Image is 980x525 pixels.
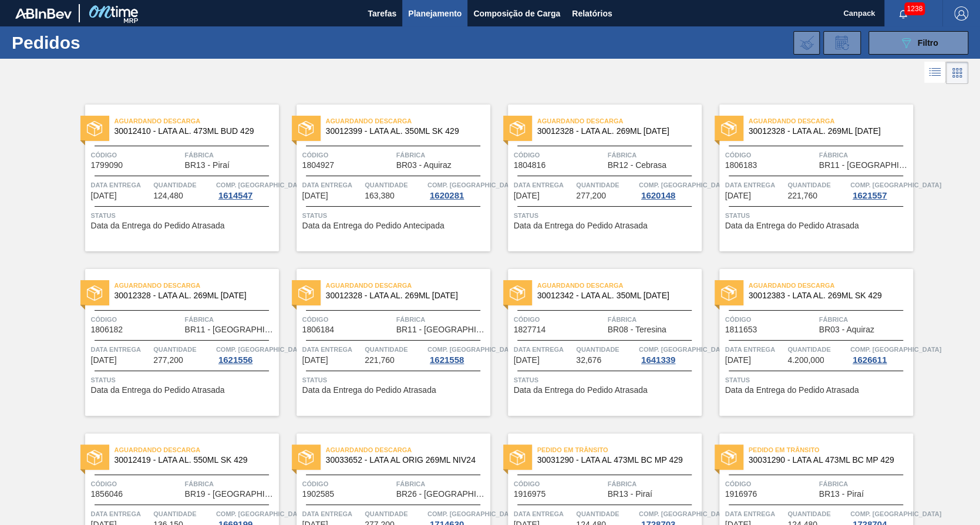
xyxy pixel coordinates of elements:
[850,355,889,365] div: 1626611
[514,386,648,395] span: Data da Entrega do Pedido Atrasada
[91,221,225,230] span: Data da Entrega do Pedido Atrasada
[608,314,699,325] span: Fábrica
[576,344,636,355] span: Quantidade
[787,179,847,191] span: Quantidade
[216,508,307,520] span: Comp. Carga
[427,191,466,200] div: 1620281
[514,356,540,365] span: 03/12/2024
[787,356,824,365] span: 4.200,000
[298,285,314,301] img: status
[114,291,270,300] span: 30012328 - LATA AL. 269ML BC 429
[725,161,757,170] span: 1806183
[91,314,182,325] span: Código
[302,374,487,386] span: Status
[721,121,736,136] img: status
[510,285,525,301] img: status
[819,161,910,170] span: BR11 - São Luís
[302,179,362,191] span: Data entrega
[365,344,425,355] span: Quantidade
[302,386,436,395] span: Data da Entrega do Pedido Atrasada
[216,191,255,200] div: 1614547
[702,105,913,251] a: statusAguardando Descarga30012328 - LATA AL. 269ML [DATE]Código1806183FábricaBR11 - [GEOGRAPHIC_D...
[153,191,183,200] span: 124,480
[87,121,102,136] img: status
[608,478,699,490] span: Fábrica
[850,179,941,191] span: Comp. Carga
[365,356,395,365] span: 221,760
[302,325,335,334] span: 1806184
[819,314,910,325] span: Fábrica
[12,36,183,49] h1: Pedidos
[721,285,736,301] img: status
[68,105,279,251] a: statusAguardando Descarga30012410 - LATA AL. 473ML BUD 429Código1799090FábricaBR13 - PiraíData en...
[725,490,757,499] span: 1916976
[904,2,925,15] span: 1238
[396,314,487,325] span: Fábrica
[365,191,395,200] span: 163,380
[302,490,335,499] span: 1902585
[793,31,820,55] div: Importar Negociações dos Pedidos
[514,179,574,191] span: Data entrega
[725,386,859,395] span: Data da Entrega do Pedido Atrasada
[721,450,736,465] img: status
[326,444,490,456] span: Aguardando Descarga
[514,344,574,355] span: Data entrega
[91,386,225,395] span: Data da Entrega do Pedido Atrasada
[153,356,183,365] span: 277,200
[365,179,425,191] span: Quantidade
[819,149,910,161] span: Fábrica
[91,161,123,170] span: 1799090
[639,508,730,520] span: Comp. Carga
[216,355,255,365] div: 1621556
[490,269,702,416] a: statusAguardando Descarga30012342 - LATA AL. 350ML [DATE]Código1827714FábricaBR08 - TeresinaData ...
[725,374,910,386] span: Status
[787,508,847,520] span: Quantidade
[153,179,213,191] span: Quantidade
[576,356,601,365] span: 32,676
[787,344,847,355] span: Quantidade
[639,179,730,191] span: Comp. Carga
[749,444,913,456] span: Pedido em Trânsito
[302,314,393,325] span: Código
[87,285,102,301] img: status
[427,179,487,200] a: Comp. [GEOGRAPHIC_DATA]1620281
[749,291,904,300] span: 30012383 - LATA AL. 269ML SK 429
[918,38,938,48] span: Filtro
[326,291,481,300] span: 30012328 - LATA AL. 269ML BC 429
[87,450,102,465] img: status
[537,456,692,465] span: 30031290 - LATA AL 473ML BC MP 429
[153,344,213,355] span: Quantidade
[514,314,605,325] span: Código
[427,179,518,191] span: Comp. Carga
[514,478,605,490] span: Código
[749,456,904,465] span: 30031290 - LATA AL 473ML BC MP 429
[91,374,276,386] span: Status
[850,179,910,200] a: Comp. [GEOGRAPHIC_DATA]1621557
[576,179,636,191] span: Quantidade
[514,210,699,221] span: Status
[850,344,910,365] a: Comp. [GEOGRAPHIC_DATA]1626611
[365,508,425,520] span: Quantidade
[608,490,652,499] span: BR13 - Piraí
[326,280,490,291] span: Aguardando Descarga
[514,325,546,334] span: 1827714
[537,127,692,136] span: 30012328 - LATA AL. 269ML BC 429
[408,6,462,21] span: Planejamento
[639,179,699,200] a: Comp. [GEOGRAPHIC_DATA]1620148
[725,221,859,230] span: Data da Entrega do Pedido Atrasada
[510,121,525,136] img: status
[302,149,393,161] span: Código
[850,508,941,520] span: Comp. Carga
[427,355,466,365] div: 1621558
[185,490,276,499] span: BR19 - Nova Rio
[396,325,487,334] span: BR11 - São Luís
[702,269,913,416] a: statusAguardando Descarga30012383 - LATA AL. 269ML SK 429Código1811653FábricaBR03 - AquirazData e...
[725,344,785,355] span: Data entrega
[514,221,648,230] span: Data da Entrega do Pedido Atrasada
[279,105,490,251] a: statusAguardando Descarga30012399 - LATA AL. 350ML SK 429Código1804927FábricaBR03 - AquirazData e...
[537,115,702,127] span: Aguardando Descarga
[490,105,702,251] a: statusAguardando Descarga30012328 - LATA AL. 269ML [DATE]Código1804816FábricaBR12 - CebrasaData e...
[725,191,751,200] span: 02/12/2024
[537,291,692,300] span: 30012342 - LATA AL. 350ML BC 429
[114,280,279,291] span: Aguardando Descarga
